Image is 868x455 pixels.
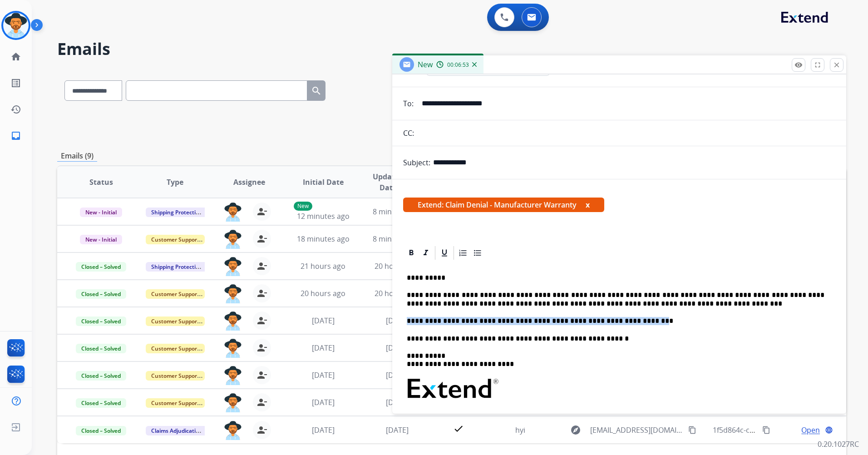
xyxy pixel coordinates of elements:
[57,40,846,58] h2: Emails
[146,317,205,326] span: Customer Support
[386,425,409,435] span: [DATE]
[312,397,335,407] span: [DATE]
[312,343,335,353] span: [DATE]
[256,397,267,408] mat-icon: person_remove
[447,61,469,69] span: 00:06:53
[297,211,350,221] span: 12 minutes ago
[80,235,122,244] span: New - Initial
[167,177,183,188] span: Type
[10,78,21,89] mat-icon: list_alt
[76,344,126,353] span: Closed – Solved
[294,202,312,211] p: New
[301,261,345,271] span: 21 hours ago
[89,177,113,188] span: Status
[224,257,242,276] img: agent-avatar
[256,315,267,326] mat-icon: person_remove
[386,316,409,326] span: [DATE]
[76,398,126,408] span: Closed – Solved
[224,312,242,331] img: agent-avatar
[404,246,418,260] div: Bold
[146,344,205,353] span: Customer Support
[256,233,267,244] mat-icon: person_remove
[762,426,770,434] mat-icon: content_copy
[301,288,345,298] span: 20 hours ago
[403,198,604,212] span: Extend: Claim Denial - Manufacturer Warranty
[386,343,409,353] span: [DATE]
[224,203,242,222] img: agent-avatar
[403,128,414,138] p: CC:
[814,61,822,69] mat-icon: fullscreen
[224,393,242,412] img: agent-avatar
[825,426,833,434] mat-icon: language
[10,104,21,115] mat-icon: history
[224,284,242,303] img: agent-avatar
[256,370,267,381] mat-icon: person_remove
[312,425,335,435] span: [DATE]
[418,59,433,69] span: New
[713,425,852,435] span: 1f5d864c-c852-4247-944a-bce6a5d5dd15
[76,289,126,299] span: Closed – Solved
[224,366,242,385] img: agent-avatar
[453,423,464,434] mat-icon: check
[312,370,335,380] span: [DATE]
[80,208,122,217] span: New - Initial
[419,246,433,260] div: Italic
[794,61,803,69] mat-icon: remove_red_eye
[3,13,29,38] img: avatar
[570,425,581,435] mat-icon: explore
[57,150,97,162] p: Emails (9)
[146,235,205,244] span: Customer Support
[256,425,267,435] mat-icon: person_remove
[590,425,683,435] span: [EMAIL_ADDRESS][DOMAIN_NAME]
[256,206,267,217] mat-icon: person_remove
[224,230,242,249] img: agent-avatar
[10,51,21,62] mat-icon: home
[386,397,409,407] span: [DATE]
[375,288,419,298] span: 20 hours ago
[311,85,322,96] mat-icon: search
[373,207,421,217] span: 8 minutes ago
[403,98,414,109] p: To:
[76,262,126,272] span: Closed – Solved
[833,61,841,69] mat-icon: close
[146,289,205,299] span: Customer Support
[586,199,590,210] button: x
[303,177,344,188] span: Initial Date
[312,316,335,326] span: [DATE]
[386,370,409,380] span: [DATE]
[818,439,859,450] p: 0.20.1027RC
[471,246,484,260] div: Bullet List
[224,339,242,358] img: agent-avatar
[801,425,820,435] span: Open
[146,262,208,272] span: Shipping Protection
[76,317,126,326] span: Closed – Solved
[515,425,525,435] span: hyi
[297,234,350,244] span: 18 minutes ago
[368,171,409,193] span: Updated Date
[688,426,696,434] mat-icon: content_copy
[456,246,470,260] div: Ordered List
[146,426,208,435] span: Claims Adjudication
[76,426,126,435] span: Closed – Solved
[256,342,267,353] mat-icon: person_remove
[146,208,208,217] span: Shipping Protection
[146,371,205,381] span: Customer Support
[256,288,267,299] mat-icon: person_remove
[373,234,421,244] span: 8 minutes ago
[10,130,21,141] mat-icon: inbox
[403,157,430,168] p: Subject:
[146,398,205,408] span: Customer Support
[438,246,451,260] div: Underline
[224,421,242,440] img: agent-avatar
[375,261,419,271] span: 20 hours ago
[76,371,126,381] span: Closed – Solved
[233,177,265,188] span: Assignee
[256,261,267,272] mat-icon: person_remove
